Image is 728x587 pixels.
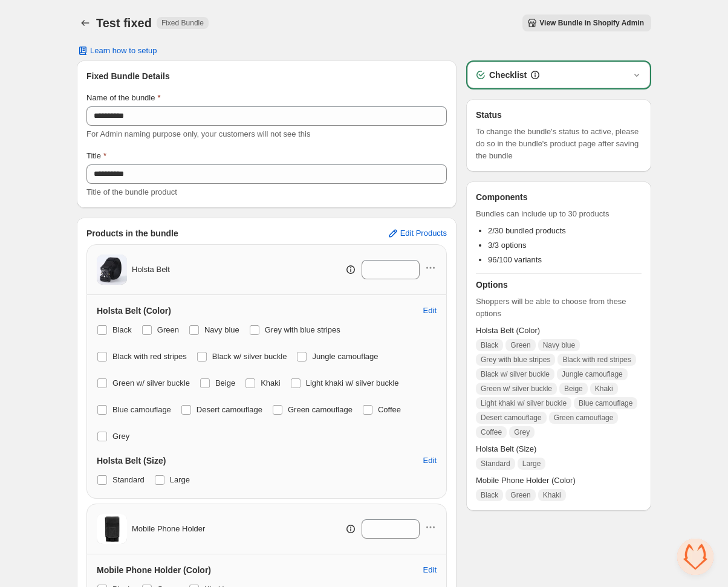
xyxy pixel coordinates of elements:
span: Grey with blue stripes [481,355,550,365]
span: Mobile Phone Holder (Color) [476,475,642,487]
span: Learn how to setup [90,46,157,56]
span: Fixed Bundle [161,18,204,28]
label: Name of the bundle [86,92,161,104]
span: Navy blue [204,325,239,334]
span: Blue camouflage [112,405,171,414]
h3: Fixed Bundle Details [86,70,447,82]
span: Jungle camouflage [312,352,378,361]
span: Black with red stripes [562,355,631,365]
button: View Bundle in Shopify Admin [522,15,651,31]
span: Shoppers will be able to choose from these options [476,296,642,320]
span: Black with red stripes [112,352,187,361]
h1: Test fixed [96,16,152,30]
span: Holsta Belt (Color) [476,325,642,337]
span: Desert camouflage [197,405,262,414]
span: Holsta Belt (Size) [476,443,642,455]
span: Large [522,459,541,469]
span: Green [157,325,179,334]
span: Title of the bundle product [86,187,177,196]
button: Back [77,15,94,31]
span: To change the bundle's status to active, please do so in the bundle's product page after saving t... [476,126,642,162]
span: Black [112,325,132,334]
span: Green [510,490,530,500]
h3: Options [476,279,642,291]
h3: Status [476,109,642,121]
span: Coffee [378,405,401,414]
span: Green [510,340,530,350]
span: Standard [112,475,145,484]
span: Grey [514,427,530,437]
button: Edit Products [380,224,454,243]
span: Edit [423,306,437,316]
span: Desert camouflage [481,413,542,423]
h3: Mobile Phone Holder (Color) [97,564,211,576]
button: Edit [416,301,444,320]
span: Grey with blue stripes [265,325,340,334]
img: Holsta Belt [97,255,127,285]
span: Green w/ silver buckle [112,378,190,388]
span: Khaki [261,378,281,388]
span: Edit [423,565,437,575]
img: Mobile Phone Holder [97,514,127,544]
span: Green w/ silver buckle [481,384,552,394]
label: Title [86,150,106,162]
span: Light khaki w/ silver buckle [306,378,399,388]
span: Khaki [543,490,561,500]
span: 2/30 bundled products [488,226,566,235]
span: Green camouflage [288,405,353,414]
span: Black [481,340,498,350]
span: Blue camouflage [579,398,632,408]
span: Holsta Belt [132,264,170,276]
span: Light khaki w/ silver buckle [481,398,567,408]
button: Learn how to setup [70,42,164,59]
h3: Holsta Belt (Color) [97,305,171,317]
span: Black w/ silver buckle [212,352,287,361]
span: Mobile Phone Holder [132,523,205,535]
span: Edit Products [400,229,447,238]
span: For Admin naming purpose only, your customers will not see this [86,129,310,138]
h3: Checklist [489,69,527,81]
span: Navy blue [543,340,575,350]
span: Khaki [595,384,613,394]
a: Open chat [677,539,713,575]
span: Edit [423,456,437,465]
button: Edit [416,451,444,470]
span: 3/3 options [488,241,527,250]
span: Bundles can include up to 30 products [476,208,642,220]
h3: Holsta Belt (Size) [97,455,166,467]
span: View Bundle in Shopify Admin [539,18,644,28]
span: Beige [215,378,235,388]
span: Jungle camouflage [562,369,623,379]
button: Edit [416,560,444,580]
h3: Products in the bundle [86,227,178,239]
span: Standard [481,459,510,469]
span: Coffee [481,427,502,437]
span: Black [481,490,498,500]
span: 96/100 variants [488,255,542,264]
span: Green camouflage [554,413,614,423]
span: Grey [112,432,129,441]
span: Black w/ silver buckle [481,369,550,379]
span: Large [170,475,190,484]
h3: Components [476,191,528,203]
span: Beige [564,384,583,394]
